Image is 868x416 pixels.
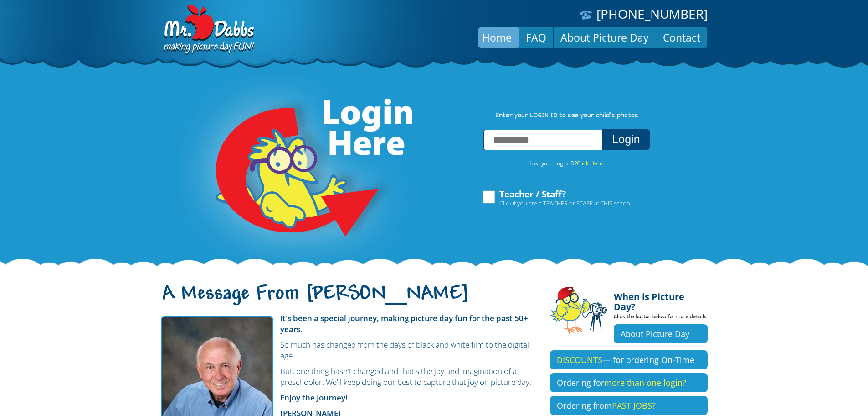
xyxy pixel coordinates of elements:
span: PAST JOBS? [612,400,656,411]
img: Login Here [181,75,414,267]
strong: Enjoy the Journey! [280,392,348,403]
span: DISCOUNTS [557,354,602,365]
p: So much has changed from the days of black and white film to the digital age. [161,339,536,361]
p: Click the button below for more details. [614,312,708,324]
span: Click if you are a TEACHER or STAFF at THIS school. [499,199,633,208]
a: Click Here. [577,159,604,167]
a: Home [475,26,519,48]
p: Lost your Login ID? [473,158,660,169]
a: Contact [656,26,707,48]
span: more than one login? [604,377,686,388]
button: Login [602,129,649,150]
p: But, one thing hasn't changed and that's the joy and imagination of a preschooler. We'll keep doi... [161,366,536,388]
strong: It's been a special journey, making picture day fun for the past 50+ years. [280,313,528,334]
a: Ordering fromPAST JOBS? [550,396,708,415]
a: DISCOUNTS— for ordering On-Time [550,350,708,369]
a: FAQ [519,26,553,48]
a: About Picture Day [614,324,708,343]
p: Enter your LOGIN ID to see your child’s photos [473,111,660,121]
h1: A Message From [PERSON_NAME] [161,290,536,309]
a: [PHONE_NUMBER] [596,5,708,22]
a: Ordering formore than one login? [550,373,708,392]
h4: When is Picture Day? [614,286,708,312]
img: Dabbs Company [161,5,256,56]
label: Teacher / Staff? [481,190,633,207]
a: About Picture Day [554,26,656,48]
